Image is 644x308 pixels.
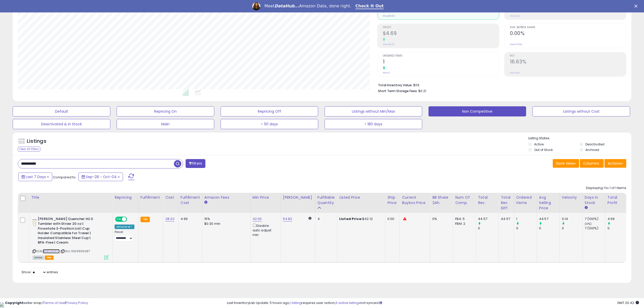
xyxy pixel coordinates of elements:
[539,195,558,211] div: Avg Selling Price
[355,4,384,9] a: Check It Out
[634,5,639,8] div: Close
[585,217,605,221] div: 7 (100%)
[317,195,335,206] div: Fulfillable Quantity
[580,159,604,168] button: Columns
[78,173,123,181] button: Sep-28 - Oct-04
[5,300,24,305] strong: Copyright
[165,216,174,221] a: 28.20
[478,226,498,231] div: 0
[38,217,99,246] b: [PERSON_NAME] Quencher H2.0 Tumbler with Straw 20 oz | Flowstate 3-Position Lid | Cup Holder Comp...
[115,195,136,200] div: Repricing
[383,59,499,66] h2: 1
[204,200,207,205] small: Amazon Fees.
[528,136,631,141] p: Listing States:
[26,174,46,179] span: Last 7 Days
[607,226,628,231] div: 0
[501,195,512,211] div: Total Rev. Diff.
[290,300,301,305] a: 1 listing
[583,161,599,166] span: Columns
[45,255,53,260] span: FBA
[387,217,396,221] div: 0.00
[43,249,60,253] a: B0BS2K4XYT
[562,226,582,231] div: 0
[116,217,122,221] span: ON
[339,217,381,221] div: $42.12
[165,195,176,200] div: Cost
[510,55,626,57] span: ROI
[585,195,603,206] div: Days In Stock
[455,221,472,226] div: FBM: 2
[115,225,134,229] div: Amazon AI *
[186,159,205,168] button: Filters
[432,217,449,221] div: 0%
[585,226,605,231] div: 7 (100%)
[383,43,395,46] small: Prev: $0.00
[510,71,520,74] small: Prev: N/A
[253,223,277,237] div: Disable auto adjust min
[181,217,198,221] div: 4.99
[607,195,626,206] div: Total Profit
[539,226,560,231] div: 0
[510,14,520,18] small: Prev: N/A
[325,119,422,129] button: > 180 days
[335,300,360,305] a: 6 active listings
[53,175,76,180] span: Compared to:
[221,106,318,116] button: Repricing Off
[18,173,52,181] button: Last 7 Days
[181,195,200,206] div: Fulfillment Cost
[562,195,580,200] div: Velocity
[378,89,418,93] b: Short Term Storage Fees:
[18,147,40,151] div: Clear All Filters
[117,106,214,116] button: Repricing On
[378,82,623,88] li: $113
[317,217,333,221] div: 4
[13,119,110,129] button: Deactivated & In Stock
[387,195,398,206] div: Ship Price
[586,186,626,191] div: Displaying 1 to 1 of 1 items
[204,195,248,200] div: Amazon Fees
[32,217,37,227] img: 21odn2yfvHL._SL40_.jpg
[516,195,535,206] div: Ordered Items
[402,195,428,206] div: Current Buybox Price
[32,217,109,259] div: ASIN:
[283,216,292,221] a: 54.82
[378,83,413,87] b: Total Inventory Value:
[115,230,134,242] div: Preset:
[617,300,639,305] span: 2025-10-12 20:42 GMT
[428,106,526,116] button: Non Competitive
[432,195,451,206] div: BB Share 24h.
[585,148,599,152] label: Archived
[418,89,426,93] span: $0.21
[66,300,88,305] a: Privacy Policy
[253,216,262,221] a: 42.00
[534,148,553,152] label: Out of Stock
[283,195,313,200] div: [PERSON_NAME]
[532,106,630,116] button: Listings without Cost
[516,217,537,221] div: 1
[539,217,560,221] div: 44.57
[562,217,582,221] div: 0.14
[585,142,604,146] label: Deactivated
[140,217,150,222] small: FBA
[117,119,214,129] button: Main
[478,217,498,221] div: 44.57
[383,14,395,18] small: Prev: $0.00
[13,106,110,116] button: Default
[383,55,499,57] span: Ordered Items
[27,138,46,145] h5: Listings
[339,216,362,221] b: Listed Price:
[383,71,390,74] small: Prev: 0
[383,26,499,29] span: Profit
[510,30,626,37] h2: 0.00%
[275,4,299,8] i: DataHub...
[60,249,90,253] span: | SKU: 1069906287
[339,195,383,200] div: Listed Price
[325,106,422,116] button: Listings without Min/Max
[126,217,134,221] span: OFF
[31,195,110,200] div: Title
[510,59,626,66] h2: 16.63%
[455,195,474,206] div: Num of Comp.
[43,300,65,305] a: Terms of Use
[204,221,246,226] div: $0.30 min
[510,43,522,46] small: Prev: 0.00%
